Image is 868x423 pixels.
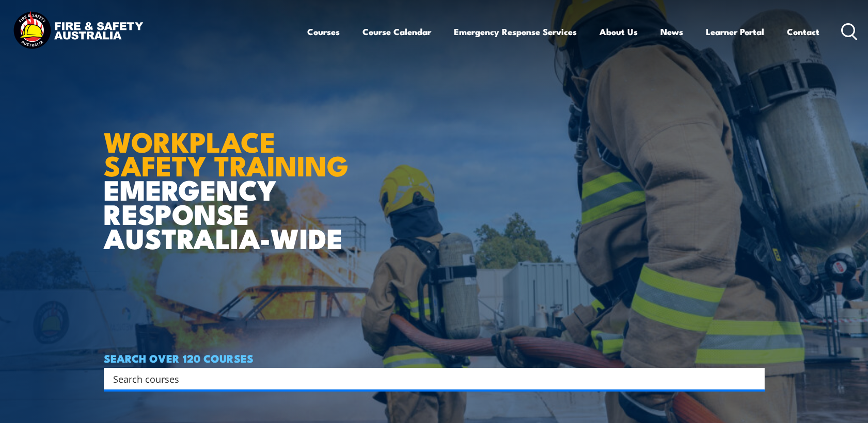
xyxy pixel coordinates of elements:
h1: EMERGENCY RESPONSE AUSTRALIA-WIDE [104,103,356,250]
h4: SEARCH OVER 120 COURSES [104,352,765,364]
strong: WORKPLACE SAFETY TRAINING [104,119,349,186]
form: Search form [115,371,744,386]
a: Contact [787,18,819,45]
input: Search input [113,371,742,386]
a: Courses [307,18,340,45]
a: Course Calendar [362,18,431,45]
a: About Us [599,18,638,45]
a: News [660,18,683,45]
a: Learner Portal [706,18,764,45]
a: Emergency Response Services [454,18,577,45]
button: Search magnifier button [747,371,761,386]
